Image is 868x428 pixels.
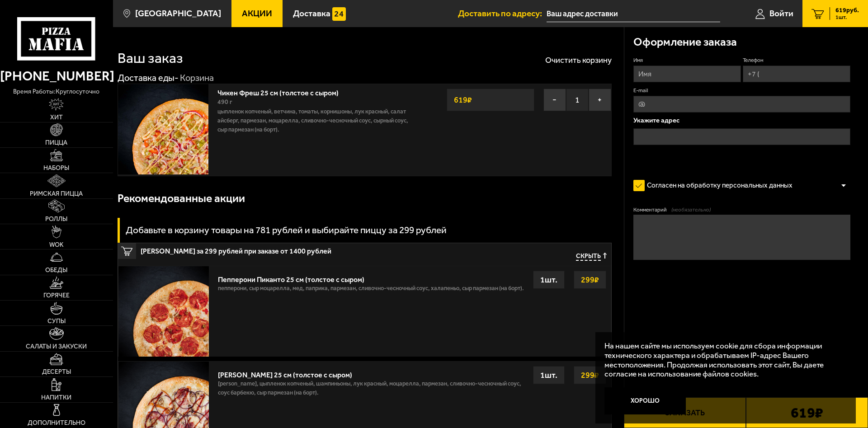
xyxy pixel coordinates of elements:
div: [PERSON_NAME] 25 см (толстое с сыром) [218,366,524,379]
span: 490 г [217,98,232,106]
h3: Добавьте в корзину товары на 781 рублей и выбирайте пиццу за 299 рублей [126,225,447,235]
span: Хит [50,114,63,121]
span: (необязательно) [671,206,711,214]
span: Горячее [43,292,70,299]
input: +7 ( [743,66,850,82]
a: Пепперони Пиканто 25 см (толстое с сыром)пепперони, сыр Моцарелла, мед, паприка, пармезан, сливоч... [118,266,611,357]
label: Согласен на обработку персональных данных [633,177,802,195]
strong: 299 ₽ [579,271,601,288]
span: Римская пицца [30,191,83,197]
span: 1 шт. [835,14,859,20]
button: Очистить корзину [545,56,612,64]
span: Войти [769,9,793,18]
img: 15daf4d41897b9f0e9f617042186c801.svg [332,7,346,21]
span: Супы [47,318,66,325]
div: 1 шт. [533,366,565,384]
div: Корзина [180,72,214,84]
span: Акции [242,9,272,18]
strong: 299 ₽ [579,367,601,384]
label: Комментарий [633,206,850,214]
input: @ [633,96,850,113]
span: Наборы [43,165,69,171]
span: Обеды [45,267,67,273]
span: Роллы [45,216,67,222]
button: Скрыть [576,253,607,261]
span: [PERSON_NAME] за 299 рублей при заказе от 1400 рублей [141,243,437,255]
a: Доставка еды- [118,72,179,83]
span: Доставить по адресу: [458,9,547,18]
span: Скрыть [576,253,601,261]
p: На нашем сайте мы используем cookie для сбора информации технического характера и обрабатываем IP... [604,341,841,379]
span: Салаты и закуски [26,343,87,350]
span: 619 руб. [835,7,859,14]
p: пепперони, сыр Моцарелла, мед, паприка, пармезан, сливочно-чесночный соус, халапеньо, сыр пармеза... [218,284,524,297]
p: Укажите адрес [633,117,850,124]
p: [PERSON_NAME], цыпленок копченый, шампиньоны, лук красный, моцарелла, пармезан, сливочно-чесночны... [218,379,524,402]
h1: Ваш заказ [118,51,183,65]
button: − [543,89,566,111]
label: E-mail [633,87,850,94]
a: Чикен Фреш 25 см (толстое с сыром) [217,86,348,97]
input: Ваш адрес доставки [547,5,720,22]
button: + [589,89,611,111]
label: Телефон [743,56,850,64]
span: 1 [566,89,589,111]
h3: Рекомендованные акции [118,193,245,204]
span: WOK [49,242,64,248]
span: [GEOGRAPHIC_DATA] [135,9,221,18]
h3: Оформление заказа [633,36,737,47]
p: цыпленок копченый, ветчина, томаты, корнишоны, лук красный, салат айсберг, пармезан, моцарелла, с... [217,107,419,134]
span: Доставка [293,9,330,18]
div: Пепперони Пиканто 25 см (толстое с сыром) [218,271,524,284]
span: Десерты [42,369,71,375]
input: Имя [633,66,741,82]
span: Напитки [41,395,71,401]
strong: 619 ₽ [452,91,474,108]
span: Пицца [45,140,67,146]
div: 1 шт. [533,271,565,289]
button: Хорошо [604,387,686,414]
label: Имя [633,56,741,64]
span: Дополнительно [28,420,85,426]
